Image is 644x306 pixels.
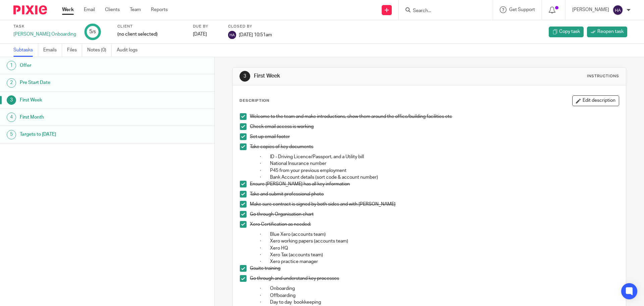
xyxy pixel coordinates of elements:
[20,129,145,139] h1: Targets to [DATE]
[260,245,619,252] p: · Xero HQ
[193,31,220,38] div: [DATE]
[559,28,580,35] span: Copy task
[572,6,609,13] p: [PERSON_NAME]
[587,74,619,79] div: Instructions
[250,265,619,272] p: Gsuite training
[105,6,120,13] a: Clients
[260,285,619,292] p: · Onboarding
[549,27,584,37] a: Copy task
[509,7,535,12] span: Get Support
[7,130,16,139] div: 5
[250,211,619,218] p: Go through Organisation chart
[260,292,619,299] p: · Offboarding
[260,258,619,265] p: · Xero practice manager
[228,24,272,29] label: Closed by
[260,160,619,167] p: · National Insurance number
[239,71,250,82] div: 3
[250,113,619,120] p: Welcome to the team and make introductions, show them around the office/building facilities etc
[20,112,145,122] h1: First Month
[67,44,82,57] a: Files
[250,275,619,282] p: Go through and understand key processes
[597,28,624,35] span: Reopen task
[7,95,16,105] div: 3
[13,24,76,29] label: Task
[587,27,627,37] a: Reopen task
[254,73,444,80] h1: First Week
[612,5,623,15] img: svg%3E
[250,181,619,187] p: Ensure [PERSON_NAME] has all key information
[250,143,619,150] p: Take copies of key documents
[250,221,619,228] p: Xero Certification as needed:
[89,28,96,36] div: 5
[260,154,619,160] p: · ID - Driving Licence/Passport, and a Utility bill
[7,61,16,70] div: 1
[193,24,220,29] label: Due by
[20,78,145,88] h1: Pre Start Date
[412,8,473,14] input: Search
[260,299,619,306] p: · Day to day bookkeeping
[117,24,184,29] label: Client
[260,167,619,174] p: · P45 from your previous employment
[20,95,145,105] h1: First Week
[43,44,62,57] a: Emails
[250,191,619,198] p: Take and submit professional photo
[239,32,272,37] span: [DATE] 10:51am
[260,174,619,181] p: · Bank Account details (sort code & account number)
[84,6,95,13] a: Email
[117,44,143,57] a: Audit logs
[13,44,38,57] a: Subtasks
[572,95,619,106] button: Edit description
[13,5,47,14] img: Pixie
[7,113,16,122] div: 4
[151,6,168,13] a: Reports
[92,30,96,34] small: /5
[228,31,236,39] img: svg%3E
[260,238,619,245] p: · Xero working papers (accounts team)
[87,44,112,57] a: Notes (0)
[250,201,619,208] p: Make sure contract is signed by both sides and with [PERSON_NAME]
[20,60,145,71] h1: Offer
[117,31,158,38] span: (no client selected)
[250,133,619,140] p: Set up email footer
[7,78,16,88] div: 2
[13,31,76,38] div: [PERSON_NAME] Onboarding
[239,98,269,103] p: Description
[62,6,74,13] a: Work
[260,252,619,258] p: · Xero Tax (accounts team)
[250,123,619,130] p: Check email access is working
[130,6,141,13] a: Team
[260,231,619,238] p: · Blue Xero (accounts team)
